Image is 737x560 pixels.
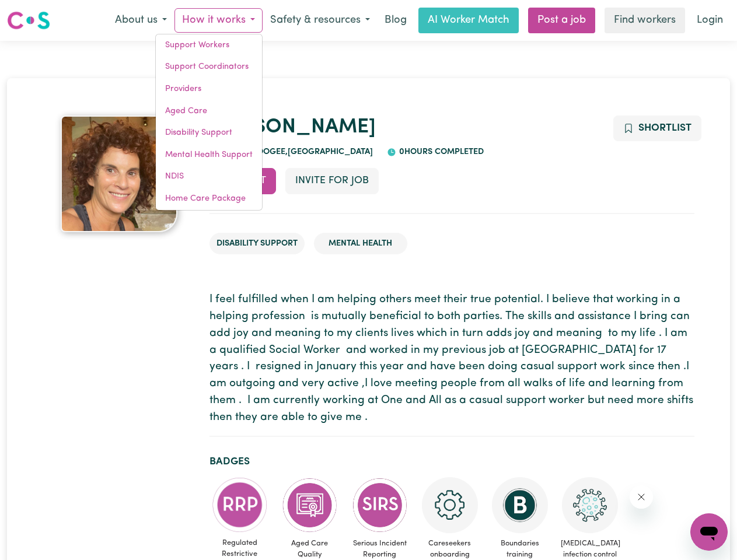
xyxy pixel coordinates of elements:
[690,513,728,551] iframe: Button to launch messaging window
[314,233,407,255] li: Mental Health
[263,8,378,33] button: Safety & resources
[61,116,177,232] img: Belinda
[7,10,50,31] img: Careseekers logo
[638,123,691,133] span: Shortlist
[107,8,174,33] button: About us
[528,8,595,33] a: Post a job
[492,477,548,533] img: CS Academy: Boundaries in care and support work course completed
[690,8,730,33] a: Login
[630,485,653,509] iframe: Close message
[156,144,262,166] a: Mental Health Support
[156,166,262,188] a: NDIS
[209,456,694,468] h2: Badges
[156,78,262,100] a: Providers
[422,477,478,533] img: CS Academy: Careseekers Onboarding course completed
[156,34,262,57] a: Support Workers
[605,8,685,33] a: Find workers
[219,148,373,156] span: SOUTH COOGEE , [GEOGRAPHIC_DATA]
[209,117,376,138] a: [PERSON_NAME]
[156,122,262,144] a: Disability Support
[209,233,305,255] li: Disability Support
[285,168,379,194] button: Invite for Job
[156,188,262,210] a: Home Care Package
[613,116,701,141] button: Add to shortlist
[43,116,195,232] a: Belinda's profile picture'
[209,292,694,426] p: I feel fulfilled when I am helping others meet their true potential. I believe that working in a ...
[396,148,484,156] span: 0 hours completed
[156,100,262,123] a: Aged Care
[352,477,408,533] img: CS Academy: Serious Incident Reporting Scheme course completed
[562,477,618,533] img: CS Academy: COVID-19 Infection Control Training course completed
[378,8,414,33] a: Blog
[7,7,50,34] a: Careseekers logo
[156,56,262,78] a: Support Coordinators
[212,477,268,533] img: CS Academy: Regulated Restrictive Practices course completed
[155,34,263,211] div: How it works
[282,477,338,533] img: CS Academy: Aged Care Quality Standards & Code of Conduct course completed
[418,8,519,33] a: AI Worker Match
[174,8,263,33] button: How it works
[7,8,71,17] span: Need any help?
